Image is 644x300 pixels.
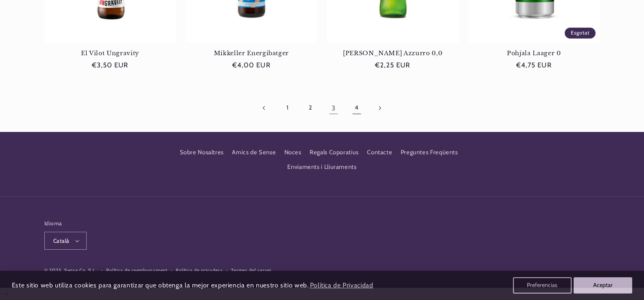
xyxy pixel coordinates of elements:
nav: Paginació [44,99,600,117]
span: Este sitio web utiliza cookies para garantizar que obtenga la mejor experiencia en nuestro sitio ... [12,281,309,289]
a: Sobre Nosaltres [180,147,224,160]
a: El Vilot Ungravity [44,50,176,57]
a: Pàgina següent [370,99,389,117]
span: Català [53,237,70,245]
a: Pàgina anterior [255,99,274,117]
h2: Idioma [44,219,87,227]
a: [PERSON_NAME] Azzurro 0,0 [327,50,458,57]
a: Preguntes Freqüents [401,145,458,160]
small: © 2025, Sense Co, S.L. [44,268,96,273]
a: Pohjala Laager 0 [468,50,600,57]
a: Mikkeller Energibatger [186,50,317,57]
a: Regals Coporatius [310,145,359,160]
a: Política de Privacidad (opens in a new tab) [308,278,374,293]
a: Enviaments i Lliuraments [287,160,356,175]
a: Pàgina 1 [278,99,297,117]
a: Termes del servei [231,267,271,274]
a: Amics de Sense [232,145,276,160]
button: Preferencias [513,277,572,294]
a: Pàgina 4 [347,99,366,117]
a: Noces [284,145,301,160]
a: Política de privadesa [176,267,223,274]
a: Pàgina 2 [301,99,320,117]
button: Català [44,232,87,250]
a: Política de reemborsament [106,267,167,274]
button: Aceptar [574,277,632,294]
a: Contacte [367,145,392,160]
a: Pàgina 3 [324,99,343,117]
